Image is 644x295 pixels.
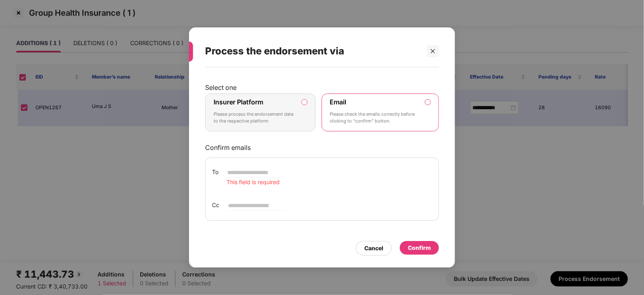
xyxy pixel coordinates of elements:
[408,243,431,252] div: Confirm
[214,111,296,125] p: Please process the endorsement data to the respective platform
[330,98,347,106] label: Email
[205,35,420,67] div: Process the endorsement via
[214,98,263,106] label: Insurer Platform
[205,83,439,91] p: Select one
[430,48,436,54] span: close
[226,179,280,185] span: This field is required
[425,100,430,105] input: EmailPlease check the emails correctly before clicking to “confirm” button.
[212,201,219,210] span: Cc
[212,168,218,177] span: To
[364,244,383,253] div: Cancel
[330,111,420,125] p: Please check the emails correctly before clicking to “confirm” button.
[205,143,439,152] p: Confirm emails
[302,100,307,105] input: Insurer PlatformPlease process the endorsement data to the respective platform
